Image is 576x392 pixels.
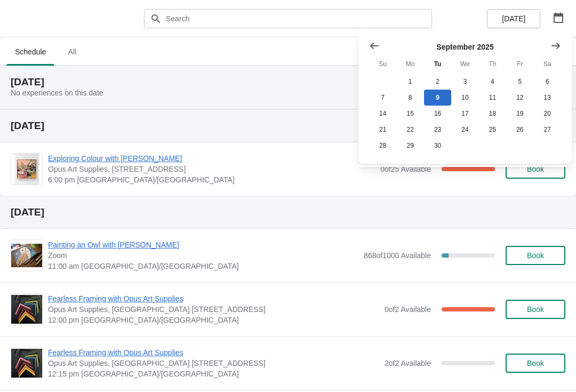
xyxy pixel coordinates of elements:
span: 11:00 am [GEOGRAPHIC_DATA]/[GEOGRAPHIC_DATA] [48,261,358,271]
span: 0 of 2 Available [385,305,431,314]
th: Saturday [534,54,561,74]
button: Today Tuesday September 9 2025 [424,90,451,106]
th: Monday [396,54,423,74]
th: Thursday [479,54,506,74]
input: Search [165,9,432,28]
button: Wednesday September 10 2025 [451,90,478,106]
button: Monday September 22 2025 [396,122,423,138]
img: Fearless Framing with Opus Art Supplies | Opus Art Supplies, Harbour Center 555 W Hastings St U1,... [11,349,42,378]
span: 868 of 1000 Available [364,251,431,260]
button: Friday September 12 2025 [506,90,533,106]
img: Painting an Owl with Vic Hollins | Zoom | 11:00 am America/Vancouver [11,244,42,267]
button: Friday September 19 2025 [506,106,533,122]
button: Sunday September 21 2025 [369,122,396,138]
button: Saturday September 6 2025 [534,74,561,90]
button: Monday September 1 2025 [396,74,423,90]
span: Fearless Framing with Opus Art Supplies [48,347,379,358]
button: Sunday September 14 2025 [369,106,396,122]
h2: [DATE] [11,207,565,218]
button: Sunday September 7 2025 [369,90,396,106]
th: Wednesday [451,54,478,74]
button: Tuesday September 30 2025 [424,138,451,154]
span: 12:15 pm [GEOGRAPHIC_DATA]/[GEOGRAPHIC_DATA] [48,369,379,379]
span: Schedule [6,42,54,61]
img: Fearless Framing with Opus Art Supplies | Opus Art Supplies, Harbour Center 555 W Hastings St U1,... [11,295,42,324]
button: Thursday September 4 2025 [479,74,506,90]
span: 12:00 pm [GEOGRAPHIC_DATA]/[GEOGRAPHIC_DATA] [48,315,379,325]
button: Monday September 15 2025 [396,106,423,122]
span: Opus Art Supplies, [GEOGRAPHIC_DATA] [STREET_ADDRESS] [48,358,379,369]
span: 6:00 pm [GEOGRAPHIC_DATA]/[GEOGRAPHIC_DATA] [48,174,375,185]
button: Tuesday September 16 2025 [424,106,451,122]
span: 2 of 2 Available [385,359,431,367]
span: Opus Art Supplies, [STREET_ADDRESS] [48,164,375,174]
button: Book [506,354,565,373]
button: Monday September 8 2025 [396,90,423,106]
span: Exploring Colour with [PERSON_NAME] [48,153,375,164]
button: Saturday September 13 2025 [534,90,561,106]
span: Painting an Owl with [PERSON_NAME] [48,239,358,250]
button: [DATE] [487,9,540,28]
button: Show previous month, August 2025 [365,36,384,55]
span: Opus Art Supplies, [GEOGRAPHIC_DATA] [STREET_ADDRESS] [48,304,379,315]
button: Wednesday September 24 2025 [451,122,478,138]
button: Monday September 29 2025 [396,138,423,154]
img: Exploring Colour with Andrea Soos | Opus Art Supplies, 512 Herald St, Victoria, BC | 6:00 pm Amer... [14,154,39,185]
button: Show next month, October 2025 [546,36,565,55]
span: Book [527,251,544,260]
button: Saturday September 27 2025 [534,122,561,138]
button: Wednesday September 3 2025 [451,74,478,90]
h2: [DATE] [11,77,565,87]
button: Book [506,246,565,265]
button: Friday September 26 2025 [506,122,533,138]
button: Wednesday September 17 2025 [451,106,478,122]
th: Tuesday [424,54,451,74]
button: Saturday September 20 2025 [534,106,561,122]
button: Tuesday September 2 2025 [424,74,451,90]
h2: [DATE] [11,121,565,131]
span: All [59,42,85,61]
th: Sunday [369,54,396,74]
button: Thursday September 11 2025 [479,90,506,106]
button: Sunday September 28 2025 [369,138,396,154]
th: Friday [506,54,533,74]
span: No experiences on this date [11,89,103,97]
span: Book [527,305,544,314]
span: Book [527,359,544,367]
span: [DATE] [502,14,525,23]
button: Book [506,300,565,319]
span: Zoom [48,250,358,261]
button: Thursday September 25 2025 [479,122,506,138]
button: Tuesday September 23 2025 [424,122,451,138]
button: Friday September 5 2025 [506,74,533,90]
span: Fearless Framing with Opus Art Supplies [48,293,379,304]
button: Thursday September 18 2025 [479,106,506,122]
